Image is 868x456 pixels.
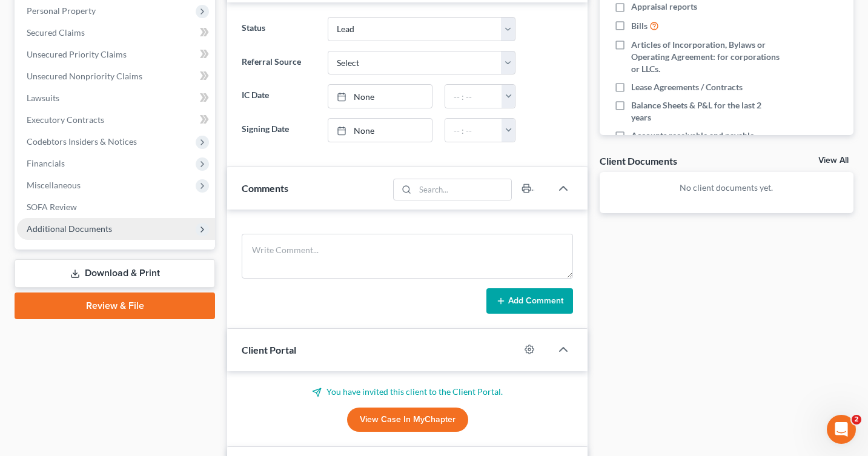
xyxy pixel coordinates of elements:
[631,1,697,13] span: Appraisal reports
[600,154,677,167] div: Client Documents
[242,182,288,194] span: Comments
[236,17,322,41] label: Status
[631,39,780,75] span: Articles of Incorporation, Bylaws or Operating Agreement: for corporations or LLCs.
[631,20,648,32] span: Bills
[17,65,215,87] a: Unsecured Nonpriority Claims
[27,202,77,212] span: SOFA Review
[445,119,503,142] input: -- : --
[27,93,59,103] span: Lawsuits
[27,158,65,168] span: Financials
[328,85,432,108] a: None
[27,27,85,38] span: Secured Claims
[415,179,511,200] input: Search...
[827,415,856,444] iframe: Intercom live chat
[27,180,81,190] span: Miscellaneous
[631,130,754,142] span: Accounts receivable and payable
[631,81,743,93] span: Lease Agreements / Contracts
[15,259,215,288] a: Download & Print
[27,5,96,16] span: Personal Property
[17,196,215,218] a: SOFA Review
[236,118,322,142] label: Signing Date
[347,408,468,432] a: View Case in MyChapter
[15,292,215,319] a: Review & File
[242,344,296,355] span: Client Portal
[328,119,432,142] a: None
[242,386,573,398] p: You have invited this client to the Client Portal.
[818,156,849,165] a: View All
[631,99,780,124] span: Balance Sheets & P&L for the last 2 years
[17,87,215,109] a: Lawsuits
[27,49,127,59] span: Unsecured Priority Claims
[17,44,215,65] a: Unsecured Priority Claims
[27,114,104,125] span: Executory Contracts
[609,182,844,194] p: No client documents yet.
[27,223,112,234] span: Additional Documents
[486,288,573,314] button: Add Comment
[27,136,137,147] span: Codebtors Insiders & Notices
[17,109,215,131] a: Executory Contracts
[236,51,322,75] label: Referral Source
[852,415,861,425] span: 2
[27,71,142,81] span: Unsecured Nonpriority Claims
[445,85,503,108] input: -- : --
[236,84,322,108] label: IC Date
[17,22,215,44] a: Secured Claims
